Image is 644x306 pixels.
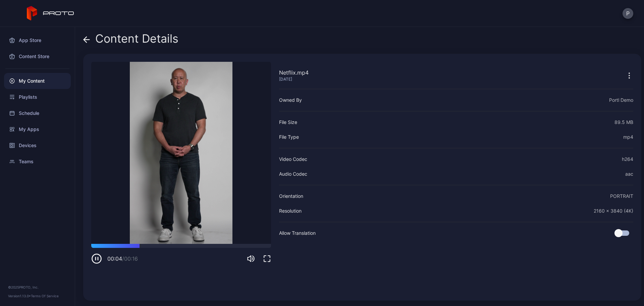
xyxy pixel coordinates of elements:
[279,77,309,82] div: [DATE]
[279,69,309,77] div: Netflix.mp4
[623,133,633,141] div: mp4
[31,294,59,298] a: Terms Of Service
[4,121,71,137] a: My Apps
[122,255,138,262] span: / 00:16
[610,192,633,200] div: PORTRAIT
[623,8,633,19] button: P
[8,294,31,298] span: Version 1.13.0 •
[4,32,71,48] a: App Store
[4,154,71,170] a: Teams
[279,96,302,104] div: Owned By
[279,170,307,178] div: Audio Codec
[279,118,297,126] div: File Size
[279,229,316,237] div: Allow Translation
[279,133,299,141] div: File Type
[622,155,633,163] div: h264
[625,170,633,178] div: aac
[279,207,302,215] div: Resolution
[4,105,71,121] a: Schedule
[279,155,307,163] div: Video Codec
[8,285,67,290] div: © 2025 PROTO, Inc.
[107,255,138,263] div: 00:04
[4,137,71,154] a: Devices
[83,32,178,48] div: Content Details
[91,62,271,244] video: Sorry, your browser doesn‘t support embedded videos
[279,192,303,200] div: Orientation
[4,48,71,64] a: Content Store
[609,96,633,104] div: Portl Demo
[4,73,71,89] a: My Content
[594,207,633,215] div: 2160 x 3840 (4K)
[614,118,633,126] div: 89.5 MB
[4,89,71,105] a: Playlists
